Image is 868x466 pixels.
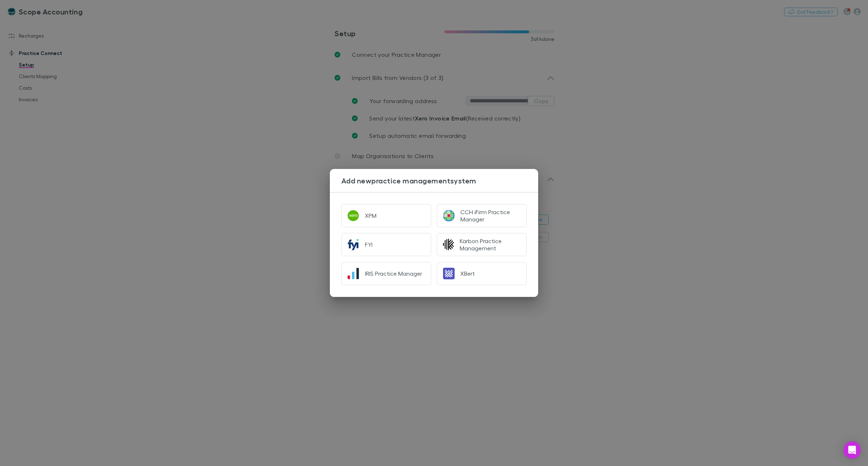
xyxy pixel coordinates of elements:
img: CCH iFirm Practice Manager's Logo [443,210,455,221]
div: IRIS Practice Manager [365,270,422,277]
button: IRIS Practice Manager [341,262,431,285]
button: CCH iFirm Practice Manager [437,204,527,227]
h3: Add new practice management system [341,176,538,185]
button: FYI [341,233,431,256]
img: Karbon Practice Management's Logo [443,239,454,250]
div: Open Intercom Messenger [843,441,861,459]
img: XBert's Logo [443,268,455,279]
div: CCH iFirm Practice Manager [460,208,520,223]
div: Karbon Practice Management [460,237,520,252]
img: FYI's Logo [348,239,359,250]
button: Karbon Practice Management [437,233,527,256]
button: XPM [341,204,431,227]
div: XPM [365,212,376,219]
img: IRIS Practice Manager's Logo [348,268,359,279]
img: XPM's Logo [348,210,359,221]
div: FYI [365,241,373,248]
button: XBert [437,262,527,285]
div: XBert [460,270,475,277]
